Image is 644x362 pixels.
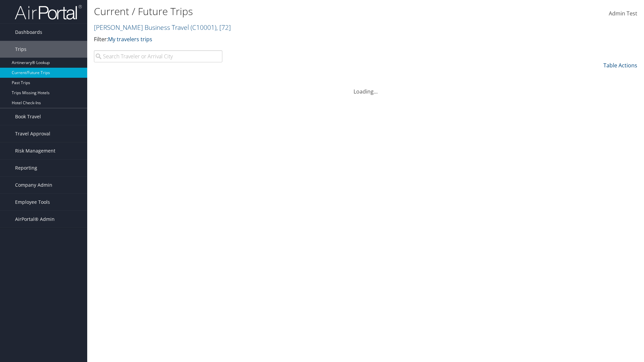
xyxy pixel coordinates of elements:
[15,41,26,58] span: Trips
[15,24,42,41] span: Dashboards
[94,23,231,32] a: [PERSON_NAME] Business Travel
[191,23,216,32] span: ( C10001 )
[15,108,41,125] span: Book Travel
[15,211,55,228] span: AirPortal® Admin
[609,3,637,24] a: Admin Test
[609,10,637,17] span: Admin Test
[94,4,456,18] h1: Current / Future Trips
[15,160,37,176] span: Reporting
[94,79,637,96] div: Loading...
[603,62,637,69] a: Table Actions
[108,36,152,43] a: My travelers trips
[94,35,456,44] p: Filter:
[15,194,50,210] span: Employee Tools
[94,50,222,62] input: Search Traveler or Arrival City
[15,177,52,193] span: Company Admin
[15,142,55,159] span: Risk Management
[216,23,231,32] span: , [ 72 ]
[15,4,82,20] img: airportal-logo.png
[15,125,50,142] span: Travel Approval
